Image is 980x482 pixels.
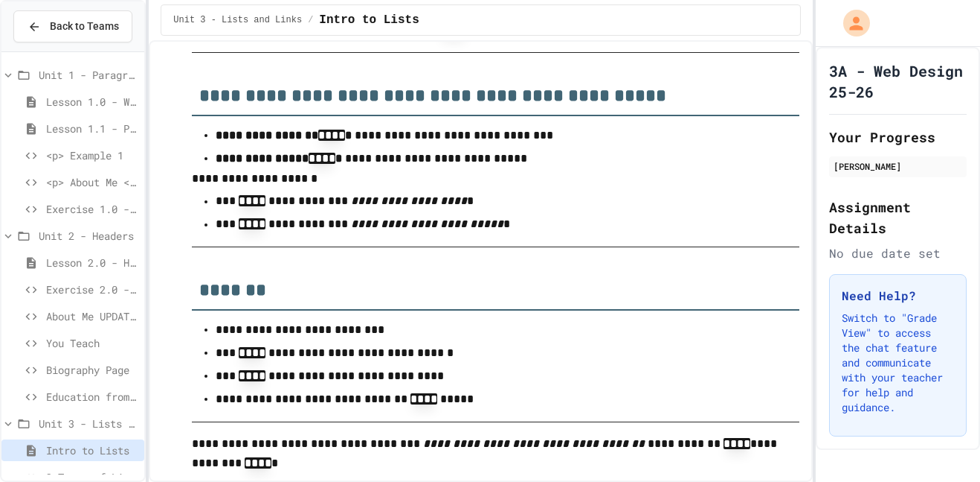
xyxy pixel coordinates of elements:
span: Unit 3 - Lists and Links [173,14,302,26]
span: / [308,14,313,26]
span: You Teach [46,335,138,351]
span: Unit 2 - Headers [39,228,138,244]
span: Biography Page [46,362,138,378]
span: Intro to Lists [319,11,419,29]
span: Lesson 1.1 - Paragraphs [46,121,138,136]
span: Intro to Lists [46,443,138,458]
h2: Your Progress [829,127,967,148]
span: Lesson 2.0 - Headers [46,255,138,270]
span: <p> Example 1 [46,148,138,163]
span: About Me UPDATE with Headers [46,308,138,324]
p: Switch to "Grade View" to access the chat feature and communicate with your teacher for help and ... [842,311,954,415]
div: No due date set [829,244,967,262]
span: Lesson 1.0 - What is HTML? [46,94,138,110]
button: Back to Teams [13,10,132,42]
span: <p> About Me </p> [46,174,138,190]
h3: Need Help? [842,287,954,305]
span: Unit 1 - Paragraphs [39,67,138,83]
h1: 3A - Web Design 25-26 [829,60,967,102]
span: Exercise 1.0 - Two Truths and a Lie [46,201,138,217]
span: Education from Scratch [46,389,138,405]
span: Unit 3 - Lists and Links [39,416,138,431]
div: My Account [828,6,874,40]
h2: Assignment Details [829,197,967,238]
span: Back to Teams [50,19,119,34]
div: [PERSON_NAME] [834,159,962,173]
span: Exercise 2.0 - Header Practice [46,282,138,297]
